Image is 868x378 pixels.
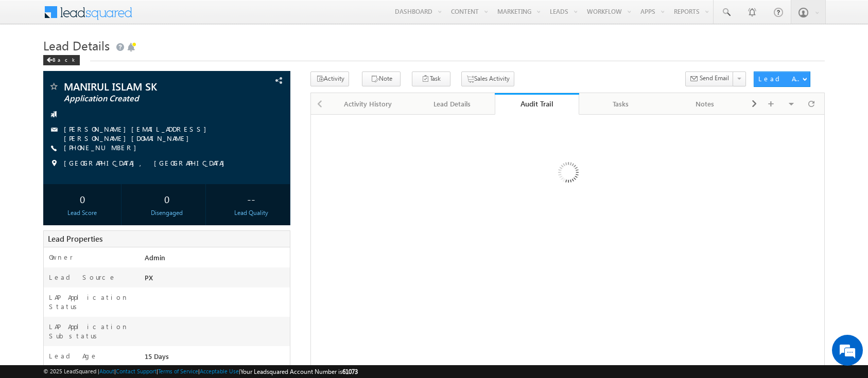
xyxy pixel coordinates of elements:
div: Back [43,55,80,65]
a: About [99,368,114,374]
div: 15 Days [142,351,290,366]
button: Note [362,71,401,86]
a: Notes [663,93,748,115]
span: Lead Properties [48,233,102,244]
div: Lead Details [419,98,486,110]
button: Sales Activity [461,71,514,86]
div: 0 [46,189,118,208]
div: Lead Quality [215,208,287,218]
label: LAP Application Status [49,293,133,311]
div: Tasks [587,98,654,110]
span: [PHONE_NUMBER] [64,143,142,153]
label: Lead Source [49,273,116,282]
button: Send Email [685,71,734,86]
span: Admin [145,253,165,262]
div: PX [142,273,290,287]
label: Lead Age [49,351,98,361]
div: Audit Trail [502,99,571,109]
a: Back [43,55,85,63]
span: © 2025 LeadSquared | | | | | [43,367,358,376]
label: LAP Application Substatus [49,322,133,340]
label: Owner [49,253,73,262]
a: Audit Trail [495,93,579,115]
a: Contact Support [116,368,157,374]
a: Terms of Service [158,368,198,374]
img: Loading... [514,121,621,227]
span: Your Leadsquared Account Number is [240,368,358,375]
div: Activity History [335,98,402,110]
div: 0 [130,189,203,208]
div: Disengaged [130,208,203,218]
a: Lead Details [411,93,495,115]
span: Lead Details [43,37,110,53]
span: MANIRUL ISLAM SK [64,81,218,92]
div: -- [215,189,287,208]
span: [GEOGRAPHIC_DATA], [GEOGRAPHIC_DATA] [64,158,230,169]
button: Activity [310,71,349,86]
div: Lead Score [46,208,118,218]
a: Acceptable Use [200,368,239,374]
button: Lead Actions [754,71,810,87]
span: 61073 [342,368,358,375]
span: Send Email [700,74,729,83]
span: Application Created [64,94,218,104]
a: [PERSON_NAME][EMAIL_ADDRESS][PERSON_NAME][DOMAIN_NAME] [64,124,212,142]
button: Task [412,71,450,86]
a: Activity History [326,93,411,115]
div: Notes [671,98,738,110]
a: Tasks [579,93,664,115]
div: Lead Actions [758,74,802,83]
